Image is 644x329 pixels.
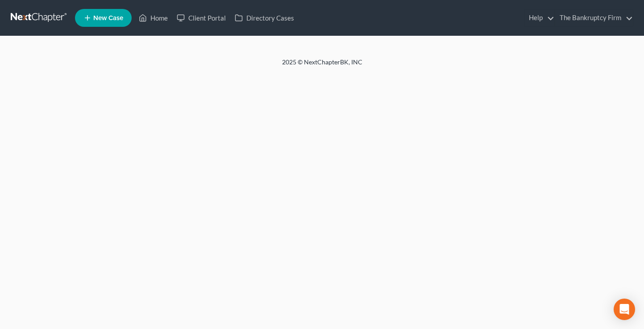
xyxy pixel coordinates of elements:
a: Directory Cases [230,10,299,26]
a: Help [524,10,554,26]
div: 2025 © NextChapterBK, INC [68,58,577,74]
a: Home [134,10,172,26]
a: Client Portal [172,10,230,26]
a: The Bankruptcy Firm [555,10,633,26]
new-legal-case-button: New Case [75,9,132,27]
div: Open Intercom Messenger [614,299,635,320]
